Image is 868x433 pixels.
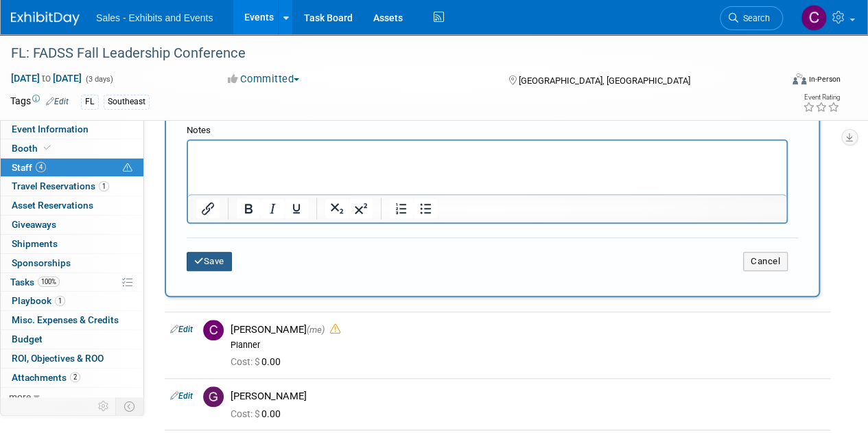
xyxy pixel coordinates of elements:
[170,391,193,401] a: Edit
[12,333,43,344] span: Budget
[12,295,65,306] span: Playbook
[330,324,340,334] i: Double-book Warning!
[1,254,143,272] a: Sponsorships
[44,144,51,152] i: Booth reservation complete
[1,311,143,329] a: Misc. Expenses & Credits
[12,372,80,383] span: Attachments
[12,219,56,230] span: Giveaways
[123,162,132,174] span: Potential Scheduling Conflict -- at least one attendee is tagged in another overlapping event.
[223,72,305,86] button: Committed
[1,388,143,406] a: more
[738,13,770,23] span: Search
[325,199,349,218] button: Subscript
[231,356,261,367] span: Cost: $
[803,94,840,101] div: Event Rating
[1,139,143,158] a: Booth
[187,252,232,271] button: Save
[12,238,58,249] span: Shipments
[237,199,260,218] button: Bold
[1,235,143,253] a: Shipments
[12,353,104,364] span: ROI, Objectives & ROO
[720,6,783,30] a: Search
[1,215,143,234] a: Giveaways
[231,408,261,419] span: Cost: $
[6,41,770,66] div: FL: FADSS Fall Leadership Conference
[99,181,109,191] span: 1
[414,199,437,218] button: Bullet list
[231,356,286,367] span: 0.00
[170,325,193,334] a: Edit
[1,273,143,292] a: Tasks100%
[84,75,113,84] span: (3 days)
[11,12,80,25] img: ExhibitDay
[808,74,841,84] div: In-Person
[10,277,60,288] span: Tasks
[38,277,60,287] span: 100%
[1,120,143,139] a: Event Information
[188,141,786,194] iframe: Rich Text Area
[390,199,413,218] button: Numbered list
[1,196,143,215] a: Asset Reservations
[36,162,46,172] span: 4
[55,296,65,306] span: 1
[116,397,144,415] td: Toggle Event Tabs
[231,323,825,336] div: [PERSON_NAME]
[12,162,46,173] span: Staff
[801,5,827,31] img: Christine Lurz
[203,386,224,407] img: G.jpg
[743,252,788,271] button: Cancel
[12,124,89,134] span: Event Information
[719,71,841,92] div: Event Format
[81,95,99,109] div: FL
[1,349,143,368] a: ROI, Objectives & ROO
[231,390,825,403] div: [PERSON_NAME]
[203,320,224,340] img: C.jpg
[12,200,93,211] span: Asset Reservations
[12,257,71,268] span: Sponsorships
[12,143,54,154] span: Booth
[307,325,325,335] span: (me)
[70,372,80,382] span: 2
[1,368,143,387] a: Attachments2
[261,199,284,218] button: Italic
[9,391,31,402] span: more
[1,330,143,349] a: Budget
[12,314,119,325] span: Misc. Expenses & Credits
[518,75,690,86] span: [GEOGRAPHIC_DATA], [GEOGRAPHIC_DATA]
[231,408,286,419] span: 0.00
[40,73,53,84] span: to
[196,199,220,218] button: Insert/edit link
[10,94,69,110] td: Tags
[187,124,788,137] div: Notes
[793,73,806,84] img: Format-Inperson.png
[92,397,116,415] td: Personalize Event Tab Strip
[349,199,373,218] button: Superscript
[46,97,69,106] a: Edit
[1,292,143,310] a: Playbook1
[1,159,143,177] a: Staff4
[10,72,82,84] span: [DATE] [DATE]
[231,340,825,351] div: Planner
[12,180,109,191] span: Travel Reservations
[104,95,150,109] div: Southeast
[1,177,143,196] a: Travel Reservations1
[285,199,308,218] button: Underline
[96,12,213,23] span: Sales - Exhibits and Events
